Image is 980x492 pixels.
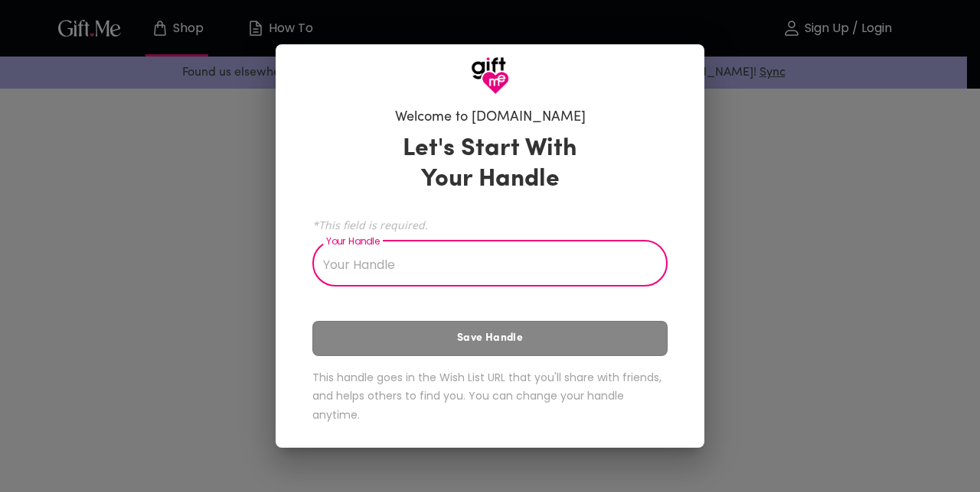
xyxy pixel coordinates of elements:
[312,368,668,425] h6: This handle goes in the Wish List URL that you'll share with friends, and helps others to find yo...
[471,57,509,95] img: GiftMe Logo
[312,244,651,286] input: Your Handle
[312,218,668,232] span: *This field is required.
[384,134,596,195] h3: Let's Start With Your Handle
[395,108,586,127] h6: Welcome to [DOMAIN_NAME]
